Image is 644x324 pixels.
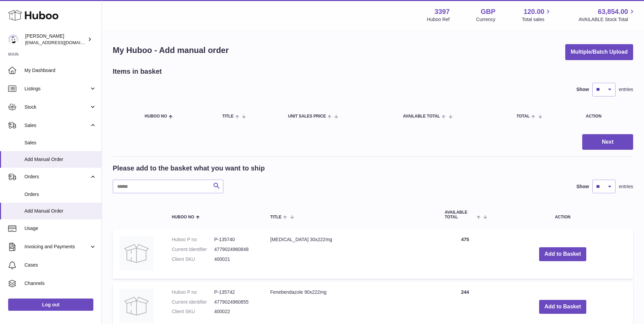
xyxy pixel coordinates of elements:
[427,16,450,23] div: Huboo Ref
[24,104,89,110] span: Stock
[214,299,257,305] dd: 4779024960855
[172,215,194,219] span: Huboo no
[119,289,153,323] img: Fenebendazole 90x222mg
[113,67,162,76] h2: Items in basket
[24,86,89,92] span: Listings
[288,114,326,119] span: Unit Sales Price
[214,246,257,253] dd: 4779024960848
[113,164,265,173] h2: Please add to the basket what you want to ship
[438,230,492,279] td: 475
[24,156,96,163] span: Add Manual Order
[539,247,587,261] button: Add to Basket
[172,289,214,295] dt: Huboo P no
[24,225,96,232] span: Usage
[539,300,587,314] button: Add to Basket
[576,183,589,190] label: Show
[222,114,234,119] span: Title
[113,45,229,56] h1: My Huboo - Add manual order
[25,40,100,45] span: [EMAIL_ADDRESS][DOMAIN_NAME]
[619,86,633,93] span: entries
[619,183,633,190] span: entries
[598,7,628,16] span: 63,854.00
[578,7,636,23] a: 63,854.00 AVAILABLE Stock Total
[24,262,96,268] span: Cases
[214,256,257,263] dd: 400021
[586,114,626,119] div: Action
[24,140,96,146] span: Sales
[8,34,18,44] img: sales@canchema.com
[214,236,257,243] dd: P-135740
[172,308,214,315] dt: Client SKU
[214,289,257,295] dd: P-135742
[578,16,636,23] span: AVAILABLE Stock Total
[576,86,589,93] label: Show
[172,246,214,253] dt: Current identifier
[516,114,530,119] span: Total
[523,7,544,16] span: 120.00
[445,210,475,219] span: AVAILABLE Total
[522,7,552,23] a: 120.00 Total sales
[145,114,167,119] span: Huboo no
[476,16,496,23] div: Currency
[481,7,495,16] strong: GBP
[582,134,633,150] button: Next
[492,203,633,226] th: Action
[172,236,214,243] dt: Huboo P no
[172,256,214,263] dt: Client SKU
[214,308,257,315] dd: 400022
[403,114,440,119] span: AVAILABLE Total
[24,67,96,74] span: My Dashboard
[172,299,214,305] dt: Current identifier
[263,230,438,279] td: [MEDICAL_DATA] 30x222mg
[8,299,93,311] a: Log out
[24,191,96,198] span: Orders
[119,236,153,270] img: Fenbendazole 30x222mg
[565,44,633,60] button: Multiple/Batch Upload
[435,7,450,16] strong: 3397
[24,208,96,214] span: Add Manual Order
[522,16,552,23] span: Total sales
[25,33,86,46] div: [PERSON_NAME]
[24,244,89,250] span: Invoicing and Payments
[270,215,281,219] span: Title
[24,280,96,287] span: Channels
[24,174,89,180] span: Orders
[24,122,89,129] span: Sales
